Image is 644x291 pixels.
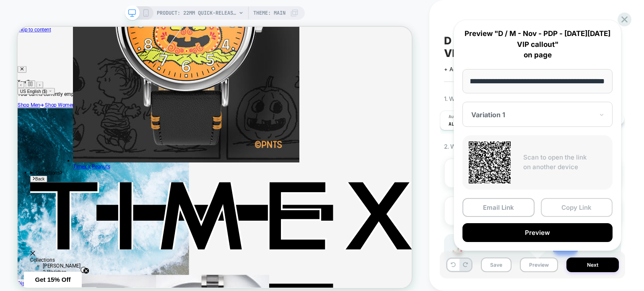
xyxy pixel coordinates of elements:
[566,258,619,272] button: Next
[523,153,606,172] p: Scan to open the link on another device
[444,66,486,72] span: + Add more info
[444,143,553,150] span: 2. Which changes the experience contains?
[253,6,286,20] span: Theme: MAIN
[157,6,236,20] span: PRODUCT: 22mm Quick-Release Fabric Strap [tw7c44500]
[25,73,34,82] button: Next slide
[10,72,23,82] button: Pause Slideshow
[520,258,558,272] button: Preview
[444,95,575,102] span: 1. What audience and where will the experience run?
[462,198,535,217] button: Email Link
[541,198,613,217] button: Copy Link
[3,83,39,89] span: US English ($)
[462,223,613,242] button: Preview
[462,28,613,61] p: Preview "D / M - Nov - PDP - [DATE][DATE] VIP callout" on page
[481,258,512,272] button: Save
[444,34,621,59] span: D / M - Nov - PDP - [DATE][DATE] VIP callout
